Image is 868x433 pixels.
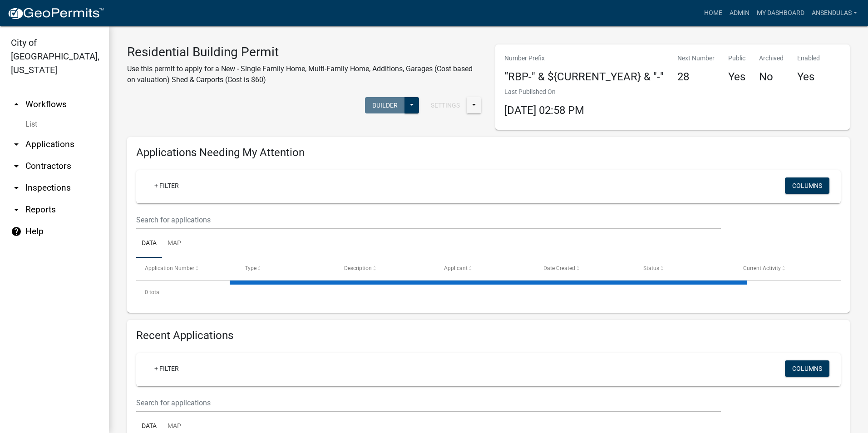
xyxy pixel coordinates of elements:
[728,54,745,63] p: Public
[759,54,784,63] p: Archived
[11,99,22,110] i: arrow_drop_up
[136,258,236,280] datatable-header-cell: Application Number
[759,70,784,84] h4: No
[543,265,575,271] span: Date Created
[700,5,726,22] a: Home
[785,177,829,194] button: Columns
[162,229,187,258] a: Map
[444,265,468,271] span: Applicant
[435,258,535,280] datatable-header-cell: Applicant
[504,54,664,63] p: Number Prefix
[797,54,820,63] p: Enabled
[785,360,829,377] button: Columns
[734,258,834,280] datatable-header-cell: Current Activity
[504,87,584,97] p: Last Published On
[743,265,781,271] span: Current Activity
[365,97,405,113] button: Builder
[797,70,820,84] h4: Yes
[136,211,721,229] input: Search for applications
[11,226,22,237] i: help
[136,281,841,304] div: 0 total
[245,265,256,271] span: Type
[236,258,336,280] datatable-header-cell: Type
[424,97,467,113] button: Settings
[11,161,22,172] i: arrow_drop_down
[335,258,435,280] datatable-header-cell: Description
[147,360,186,377] a: + Filter
[728,70,745,84] h4: Yes
[136,394,721,412] input: Search for applications
[677,70,715,84] h4: 28
[11,139,22,150] i: arrow_drop_down
[535,258,635,280] datatable-header-cell: Date Created
[726,5,753,22] a: Admin
[635,258,735,280] datatable-header-cell: Status
[145,265,194,271] span: Application Number
[808,5,861,22] a: ansendulas
[136,329,841,342] h4: Recent Applications
[127,44,482,60] h3: Residential Building Permit
[147,177,186,194] a: + Filter
[127,64,482,85] p: Use this permit to apply for a New - Single Family Home, Multi-Family Home, Additions, Garages (C...
[504,104,584,117] span: [DATE] 02:58 PM
[136,229,162,258] a: Data
[11,182,22,193] i: arrow_drop_down
[753,5,808,22] a: My Dashboard
[136,146,841,159] h4: Applications Needing My Attention
[643,265,659,271] span: Status
[504,70,664,84] h4: “RBP-" & ${CURRENT_YEAR} & "-"
[677,54,715,63] p: Next Number
[344,265,372,271] span: Description
[11,204,22,215] i: arrow_drop_down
